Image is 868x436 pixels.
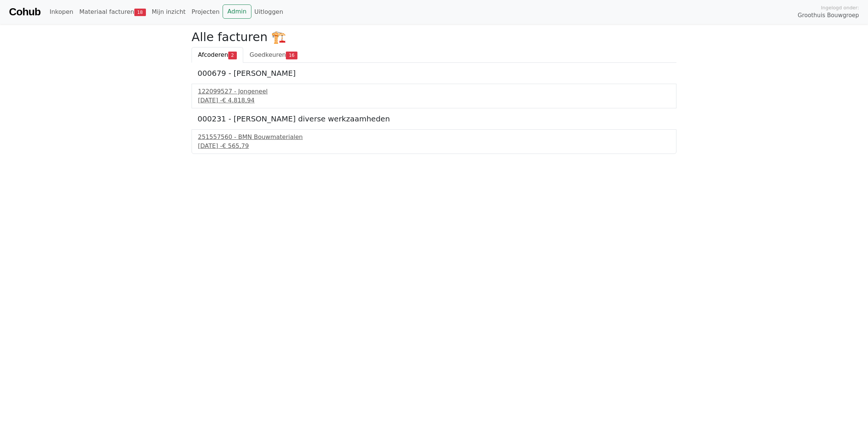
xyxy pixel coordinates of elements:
span: Goedkeuren [250,51,286,58]
a: 122099527 - Jongeneel[DATE] -€ 4.818,94 [198,87,670,105]
h2: Alle facturen 🏗️ [192,30,676,44]
a: Goedkeuren16 [243,47,304,63]
h5: 000679 - [PERSON_NAME] [198,69,670,78]
a: Materiaal facturen18 [76,4,149,19]
a: Afcoderen2 [192,47,243,63]
span: Ingelogd onder: [821,4,859,11]
span: € 4.818,94 [222,97,255,104]
span: Afcoderen [198,51,228,58]
span: 18 [134,9,146,16]
h5: 000231 - [PERSON_NAME] diverse werkzaamheden [198,114,670,123]
a: Admin [223,4,251,19]
div: 251557560 - BMN Bouwmaterialen [198,133,670,142]
a: Cohub [9,3,40,21]
span: Groothuis Bouwgroep [798,11,859,20]
div: [DATE] - [198,142,670,151]
a: Uitloggen [251,4,286,19]
a: Mijn inzicht [149,4,189,19]
a: 251557560 - BMN Bouwmaterialen[DATE] -€ 565,79 [198,133,670,151]
a: Inkopen [46,4,76,19]
span: € 565,79 [222,142,249,149]
div: [DATE] - [198,96,670,105]
a: Projecten [189,4,223,19]
span: 16 [286,52,297,59]
span: 2 [228,52,237,59]
div: 122099527 - Jongeneel [198,87,670,96]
